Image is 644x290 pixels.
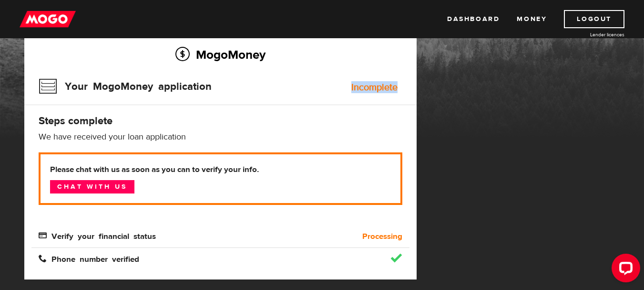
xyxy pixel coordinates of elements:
h4: Steps complete [39,114,402,128]
h2: MogoMoney [39,44,402,64]
span: Verify your financial status [39,231,156,239]
a: Dashboard [447,10,500,28]
a: Money [517,10,547,28]
h3: Your MogoMoney application [39,74,212,99]
b: Please chat with us as soon as you can to verify your info. [50,164,391,175]
p: We have received your loan application [39,131,402,143]
a: Logout [564,10,624,28]
img: mogo_logo-11ee424be714fa7cbb0f0f49df9e16ec.png [20,10,76,28]
a: Chat with us [50,180,134,193]
div: Incomplete [351,83,398,92]
b: Processing [362,231,402,242]
iframe: LiveChat chat widget [604,250,644,290]
a: Lender licences [553,31,624,38]
span: Phone number verified [39,254,139,262]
